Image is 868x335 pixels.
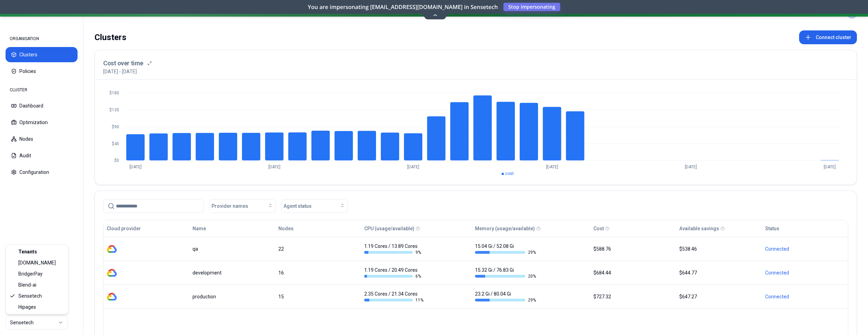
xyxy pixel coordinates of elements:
span: Sensetech [18,292,42,299]
span: [DOMAIN_NAME] [18,259,56,266]
span: Hipages [18,304,36,310]
span: BridgerPay [18,270,43,277]
div: Tenants [7,246,67,257]
span: Blend-ai [18,281,36,288]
